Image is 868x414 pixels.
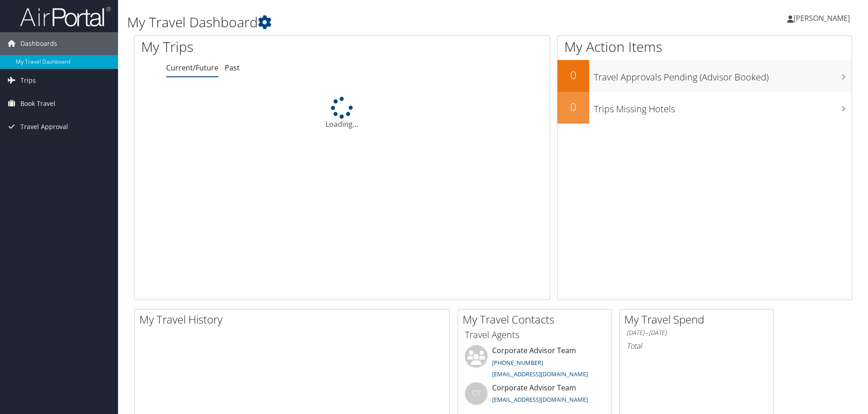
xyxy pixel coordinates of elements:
[141,37,370,56] h1: My Trips
[557,92,852,124] a: 0Trips Missing Hotels
[460,382,609,412] li: Corporate Advisor Team
[794,13,850,23] span: [PERSON_NAME]
[787,5,859,32] a: [PERSON_NAME]
[557,67,589,83] h2: 0
[557,37,852,56] h1: My Action Items
[557,99,589,115] h2: 0
[463,312,612,327] h2: My Travel Contacts
[465,382,488,405] div: CT
[225,63,240,73] a: Past
[626,341,766,351] h6: Total
[460,345,609,382] li: Corporate Advisor Team
[492,359,543,367] a: [PHONE_NUMBER]
[492,395,588,404] a: [EMAIL_ADDRESS][DOMAIN_NAME]
[139,312,449,327] h2: My Travel History
[20,6,111,27] img: airportal-logo.png
[594,66,852,84] h3: Travel Approvals Pending (Advisor Booked)
[134,97,550,130] div: Loading...
[465,329,605,341] h3: Travel Agents
[20,32,57,55] span: Dashboards
[557,60,852,92] a: 0Travel Approvals Pending (Advisor Booked)
[166,63,218,73] a: Current/Future
[127,13,615,32] h1: My Travel Dashboard
[594,98,852,115] h3: Trips Missing Hotels
[626,329,766,337] h6: [DATE] - [DATE]
[20,92,55,115] span: Book Travel
[20,115,68,138] span: Travel Approval
[492,370,588,378] a: [EMAIL_ADDRESS][DOMAIN_NAME]
[20,69,36,92] span: Trips
[624,312,773,327] h2: My Travel Spend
